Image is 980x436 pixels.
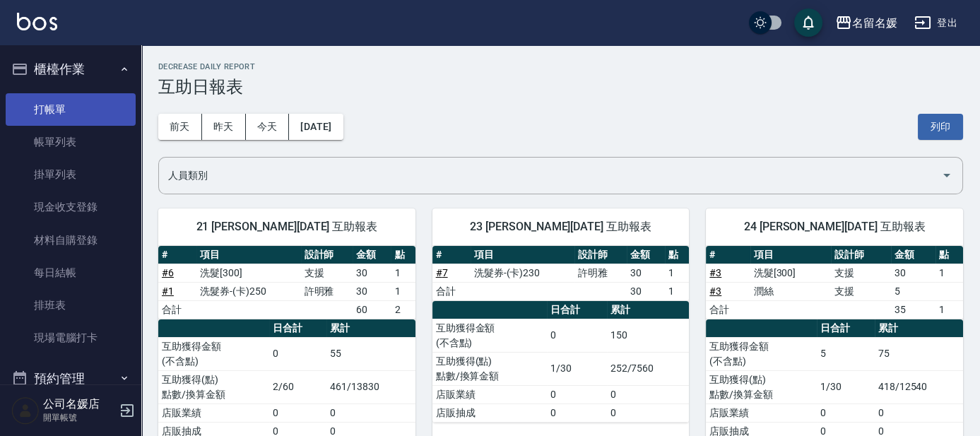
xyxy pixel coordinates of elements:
[301,264,353,282] td: 支援
[891,264,935,282] td: 30
[709,285,721,297] a: #3
[574,264,627,282] td: 許明雅
[665,282,689,300] td: 1
[158,246,196,264] th: #
[852,14,897,32] div: 名留名媛
[607,301,690,319] th: 累計
[706,337,817,370] td: 互助獲得金額 (不含點)
[817,403,875,422] td: 0
[165,163,935,188] input: 人員名稱
[162,267,174,278] a: #6
[11,396,40,425] img: Person
[750,246,831,264] th: 項目
[607,352,690,385] td: 252/7560
[353,246,391,264] th: 金額
[547,352,607,385] td: 1/30
[289,114,343,140] button: [DATE]
[326,319,415,338] th: 累計
[665,246,689,264] th: 點
[158,403,269,422] td: 店販業績
[326,337,415,370] td: 55
[817,319,875,338] th: 日合計
[301,282,353,300] td: 許明雅
[547,319,607,352] td: 0
[301,246,353,264] th: 設計師
[891,282,935,300] td: 5
[935,300,963,319] td: 1
[158,62,963,71] h2: Decrease Daily Report
[547,403,607,422] td: 0
[269,370,327,403] td: 2/60
[830,8,903,37] button: 名留名媛
[891,300,935,319] td: 35
[706,246,750,264] th: #
[935,246,963,264] th: 點
[817,337,875,370] td: 5
[909,10,963,36] button: 登出
[196,246,301,264] th: 項目
[432,301,690,423] table: a dense table
[706,370,817,403] td: 互助獲得(點) 點數/換算金額
[43,397,115,411] h5: 公司名媛店
[831,264,891,282] td: 支援
[6,158,136,191] a: 掛單列表
[6,360,136,397] button: 預約管理
[6,257,136,289] a: 每日結帳
[6,126,136,158] a: 帳單列表
[158,246,415,319] table: a dense table
[353,282,391,300] td: 30
[935,164,958,187] button: Open
[706,300,750,319] td: 合計
[391,264,415,282] td: 1
[158,337,269,370] td: 互助獲得金額 (不含點)
[607,385,690,403] td: 0
[547,301,607,319] th: 日合計
[432,246,690,301] table: a dense table
[432,352,547,385] td: 互助獲得(點) 點數/換算金額
[432,403,547,422] td: 店販抽成
[574,246,627,264] th: 設計師
[875,403,963,422] td: 0
[391,282,415,300] td: 1
[158,114,202,140] button: 前天
[391,300,415,319] td: 2
[269,403,327,422] td: 0
[875,337,963,370] td: 75
[196,282,301,300] td: 洗髮券-(卡)250
[43,411,115,424] p: 開單帳號
[723,220,946,234] span: 24 [PERSON_NAME][DATE] 互助報表
[353,264,391,282] td: 30
[627,246,665,264] th: 金額
[436,267,448,278] a: #7
[326,403,415,422] td: 0
[547,385,607,403] td: 0
[158,77,963,97] h3: 互助日報表
[918,114,963,140] button: 列印
[432,282,471,300] td: 合計
[17,13,57,30] img: Logo
[269,337,327,370] td: 0
[6,191,136,223] a: 現金收支登錄
[607,403,690,422] td: 0
[471,264,575,282] td: 洗髮券-(卡)230
[750,264,831,282] td: 洗髮[300]
[709,267,721,278] a: #3
[627,282,665,300] td: 30
[432,246,471,264] th: #
[750,282,831,300] td: 潤絲
[471,246,575,264] th: 項目
[706,403,817,422] td: 店販業績
[706,246,963,319] table: a dense table
[449,220,673,234] span: 23 [PERSON_NAME][DATE] 互助報表
[432,385,547,403] td: 店販業績
[935,264,963,282] td: 1
[875,319,963,338] th: 累計
[6,322,136,354] a: 現場電腦打卡
[6,289,136,322] a: 排班表
[875,370,963,403] td: 418/12540
[196,264,301,282] td: 洗髮[300]
[158,370,269,403] td: 互助獲得(點) 點數/換算金額
[246,114,290,140] button: 今天
[627,264,665,282] td: 30
[326,370,415,403] td: 461/13830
